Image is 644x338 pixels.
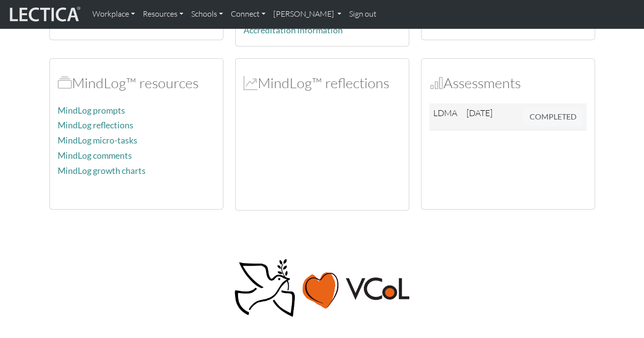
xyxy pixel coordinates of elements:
[244,74,401,92] h2: MindLog™ reflections
[58,74,72,92] span: MindLog™ resources
[345,4,380,24] a: Sign out
[244,25,343,35] a: Accreditation information
[187,4,227,24] a: Schools
[58,105,125,116] a: MindLog prompts
[466,107,492,118] span: [DATE]
[139,4,187,24] a: Resources
[7,5,81,24] img: lecticalive
[429,74,444,92] span: Assessments
[58,150,132,161] a: MindLog comments
[58,166,146,176] a: MindLog growth charts
[58,74,215,92] h2: MindLog™ resources
[429,74,587,92] h2: Assessments
[89,4,139,24] a: Workplace
[244,74,258,92] span: MindLog
[227,4,269,24] a: Connect
[58,120,133,130] a: MindLog reflections
[232,258,412,319] img: Peace, love, VCoL
[429,103,463,130] td: LDMA
[269,4,345,24] a: [PERSON_NAME]
[58,135,137,145] a: MindLog micro-tasks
